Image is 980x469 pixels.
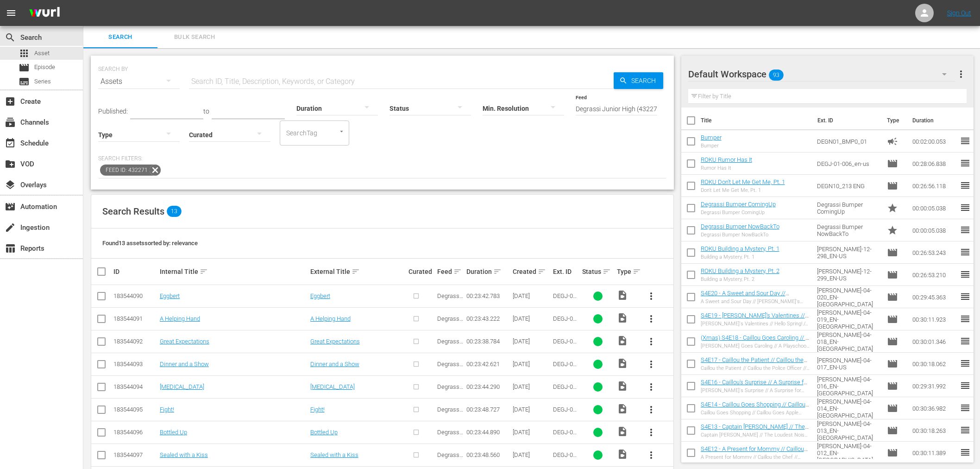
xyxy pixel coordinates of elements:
[701,423,809,444] a: S4E13 - Captain [PERSON_NAME] // The Loudest Noise // [PERSON_NAME]'s First Wedding
[701,312,809,333] a: S4E19 - [PERSON_NAME]'s Valentines // Hello Spring! // [PERSON_NAME]'s April Fool
[813,219,884,241] td: Degrassi Bumper NowBackTo
[887,447,898,458] span: Episode
[701,356,807,370] a: S4E17 - Caillou the Patient // Caillou the Police Officer // Grandpa's Friend
[701,401,809,422] a: S4E14 - Caillou Goes Shopping // Caillou Goes Apple Picking // [PERSON_NAME]'s [DATE] Costume
[646,291,657,302] span: more_vert
[19,48,30,59] span: Asset
[582,266,614,277] div: Status
[640,444,662,466] button: more_vert
[909,286,960,308] td: 00:29:45.363
[553,406,578,427] span: DEGJ-02-019_en-us
[887,292,898,303] span: Episode
[113,451,157,458] div: 183544097
[960,247,971,258] span: reorder
[701,165,752,171] div: Rumor Has It
[887,247,898,258] span: Episode
[701,343,810,349] div: [PERSON_NAME] Goes Caroling // A Playschool Party // [PERSON_NAME]'s [DATE]
[408,268,434,275] div: Curated
[352,267,360,276] span: sort
[310,361,359,368] a: Dinner and a Show
[887,225,898,236] span: Promo
[34,63,55,72] span: Episode
[310,266,406,277] div: External Title
[617,290,628,301] span: Video
[553,315,578,336] span: DEGJ-02-015_en-us
[909,175,960,197] td: 00:26:56.118
[113,383,157,390] div: 183544094
[955,69,967,80] span: more_vert
[640,399,662,421] button: more_vert
[513,429,550,436] div: [DATE]
[453,267,462,276] span: sort
[466,406,510,413] div: 00:23:48.727
[701,187,785,193] div: Don't Let Me Get Me, Pt. 1
[813,353,884,375] td: [PERSON_NAME]-04-017_EN-US
[113,429,157,436] div: 183544096
[513,383,550,390] div: [DATE]
[813,241,884,264] td: [PERSON_NAME]-12-298_EN-US
[960,158,971,169] span: reorder
[437,406,463,427] span: Degrassi Junior High
[960,269,971,280] span: reorder
[887,136,898,147] span: Ad
[617,403,628,414] span: Video
[701,178,785,185] a: ROKU Don't Let Me Get Me, Pt. 1
[160,361,209,368] a: Dinner and a Show
[466,429,510,436] div: 00:23:44.890
[701,201,776,208] a: Degrassi Bumper ComingUp
[617,426,628,437] span: Video
[310,451,358,458] a: Sealed with a Kiss
[909,241,960,264] td: 00:26:53.243
[310,338,360,345] a: Great Expectations
[701,143,722,149] div: Bumper
[98,69,180,95] div: Assets
[466,361,510,368] div: 00:23:42.621
[813,419,884,442] td: [PERSON_NAME]-04-013_EN-[GEOGRAPHIC_DATA]
[160,266,308,277] div: Internal Title
[113,338,157,345] div: 183544092
[960,224,971,235] span: reorder
[701,387,810,393] div: [PERSON_NAME]'s Surprise // A Surprise for [PERSON_NAME] // A Surprise Sleepover
[960,425,971,436] span: reorder
[701,108,812,133] th: Title
[513,361,550,368] div: [DATE]
[466,383,510,390] div: 00:23:44.290
[633,267,641,276] span: sort
[513,451,550,458] div: [DATE]
[437,266,463,277] div: Feed
[909,375,960,397] td: 00:29:31.992
[617,312,628,323] span: Video
[688,61,956,87] div: Default Workspace
[100,165,150,176] span: Feed ID: 432271
[113,292,157,299] div: 183544090
[881,108,907,133] th: Type
[167,206,182,217] span: 13
[887,203,898,214] span: Promo
[617,266,637,277] div: Type
[813,175,884,197] td: DEGN10_213 ENG
[701,254,779,260] div: Building a Mystery, Pt. 1
[960,135,971,146] span: reorder
[113,406,157,413] div: 183544095
[5,138,16,149] span: Schedule
[466,292,510,299] div: 00:23:42.783
[887,380,898,392] span: Episode
[538,267,546,276] span: sort
[813,442,884,464] td: [PERSON_NAME]-04-012_EN-[GEOGRAPHIC_DATA]
[701,223,779,230] a: Degrassi Bumper NowBackTo
[553,292,578,313] span: DEGJ-02-014_en-us
[5,117,16,128] span: Channels
[113,268,157,275] div: ID
[701,365,810,371] div: Caillou the Patient // Caillou the Police Officer // Grandpa's Friend
[310,429,338,436] a: Bottled Up
[701,410,810,416] div: Caillou Goes Shopping // Caillou Goes Apple Picking // [PERSON_NAME]'s [DATE] Costume
[617,335,628,346] span: Video
[5,158,16,170] span: VOD
[646,381,657,393] span: more_vert
[887,358,898,369] span: Episode
[160,451,208,458] a: Sealed with a Kiss
[701,156,752,163] a: ROKU Rumor Has It
[646,313,657,324] span: more_vert
[813,197,884,219] td: Degrassi Bumper ComingUp
[701,379,809,393] a: S4E16 - Caillou's Surprise // A Surprise for [PERSON_NAME] // A Surprise Sleepover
